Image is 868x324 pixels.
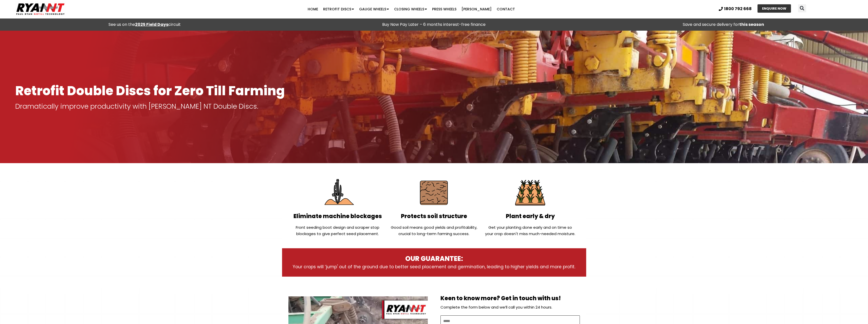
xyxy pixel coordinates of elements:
[292,214,383,219] h2: Eliminate machine blockages
[762,7,786,10] span: ENQUIRE NOW
[388,224,479,237] p: Good soil means good yields and profitability, crucial to long-term farming success.
[321,4,357,14] a: Retrofit Discs
[739,22,764,27] strong: this season
[292,224,383,237] p: Front seeding boot design and scraper stop blockages to give perfect seed placement.
[292,21,576,28] p: Buy Now Pay Later – 6 months interest-free finance
[440,304,580,311] p: Complete the form below and we’ll call you within 24 hours.
[15,103,853,110] p: Dramatically improve productivity with [PERSON_NAME] NT Double Discs.
[305,4,321,14] a: Home
[320,175,356,211] img: Eliminate Machine Blockages
[512,175,548,211] img: Plant Early & Dry
[758,4,791,13] a: ENQUIRE NOW
[135,22,168,27] a: 2025 Field Days
[459,4,494,14] a: [PERSON_NAME]
[357,4,392,14] a: Gauge Wheels
[430,4,459,14] a: Press Wheels
[168,4,654,14] nav: Menu
[293,264,575,270] span: Your crops will ‘jump' out of the ground due to better seed placement and germination, leading to...
[3,21,287,28] div: See us on the circuit
[292,255,576,263] h3: OUR GUARANTEE:
[416,175,452,211] img: Protect soil structure
[494,4,518,14] a: Contact
[724,7,752,11] span: 1800 792 668
[719,7,752,11] a: 1800 792 668
[581,21,865,28] p: Save and secure delivery for
[15,1,66,17] img: Ryan NT logo
[798,4,806,12] div: Search
[440,296,580,301] h2: Keen to know more? Get in touch with us!
[485,224,576,237] p: Get your planting done early and on time so your crop doesn't miss much-needed moisture.
[15,84,853,98] h1: Retrofit Double Discs for Zero Till Farming
[388,214,479,219] h2: Protects soil structure
[392,4,430,14] a: Closing Wheels
[485,214,576,219] h2: Plant early & dry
